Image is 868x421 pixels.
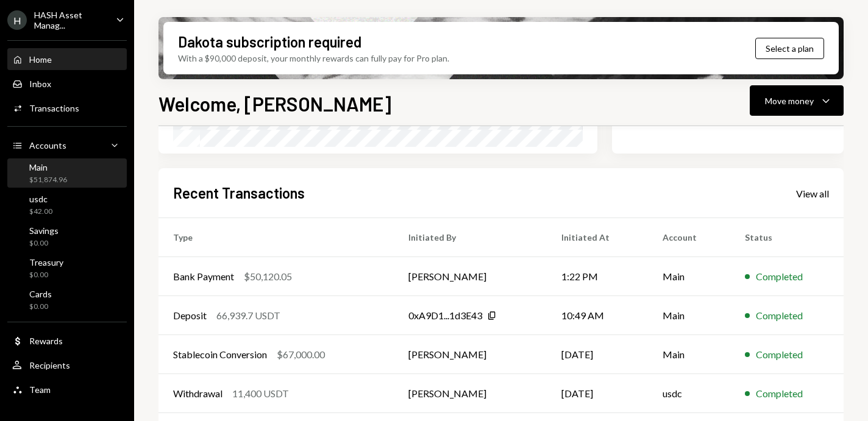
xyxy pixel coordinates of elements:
td: [DATE] [547,335,647,374]
div: $0.00 [29,270,63,280]
div: Home [29,54,52,65]
a: Savings$0.00 [7,222,127,251]
a: Cards$0.00 [7,285,127,314]
div: Completed [756,308,803,323]
div: Move money [765,94,814,107]
a: Accounts [7,134,127,156]
td: 1:22 PM [547,257,647,296]
div: 0xA9D1...1d3E43 [408,308,482,323]
div: With a $90,000 deposit, your monthly rewards can fully pay for Pro plan. [178,52,449,65]
a: Recipients [7,354,127,376]
div: Bank Payment [173,269,234,284]
div: Completed [756,269,803,284]
div: Stablecoin Conversion [173,347,267,362]
a: Rewards [7,330,127,352]
th: Type [158,218,394,257]
div: Withdrawal [173,386,222,401]
a: Team [7,378,127,400]
div: Team [29,384,51,395]
button: Select a plan [755,38,824,59]
div: Rewards [29,336,63,346]
td: [DATE] [547,374,647,413]
div: Cards [29,289,52,299]
div: HASH Asset Manag... [34,10,106,30]
div: $0.00 [29,238,59,249]
div: Completed [756,347,803,362]
div: $0.00 [29,302,52,312]
a: Home [7,48,127,70]
div: 11,400 USDT [232,386,289,401]
a: Treasury$0.00 [7,253,127,283]
div: $67,000.00 [277,347,325,362]
td: Main [648,296,730,335]
div: Main [29,162,67,172]
a: usdc$42.00 [7,190,127,219]
div: $50,120.05 [244,269,292,284]
td: Main [648,335,730,374]
div: $42.00 [29,207,52,217]
div: 66,939.7 USDT [216,308,280,323]
div: Completed [756,386,803,401]
th: Status [730,218,844,257]
h1: Welcome, [PERSON_NAME] [158,91,391,116]
th: Initiated At [547,218,647,257]
div: Deposit [173,308,207,323]
a: Main$51,874.96 [7,158,127,188]
h2: Recent Transactions [173,183,305,203]
div: Dakota subscription required [178,32,361,52]
div: View all [796,188,829,200]
td: usdc [648,374,730,413]
th: Account [648,218,730,257]
td: [PERSON_NAME] [394,374,547,413]
td: [PERSON_NAME] [394,257,547,296]
div: usdc [29,194,52,204]
td: Main [648,257,730,296]
div: H [7,10,27,30]
div: Accounts [29,140,66,150]
th: Initiated By [394,218,547,257]
div: Savings [29,225,59,236]
a: Inbox [7,73,127,94]
td: [PERSON_NAME] [394,335,547,374]
a: Transactions [7,97,127,119]
div: Treasury [29,257,63,267]
div: $51,874.96 [29,175,67,185]
div: Transactions [29,103,79,113]
div: Recipients [29,360,70,370]
a: View all [796,186,829,200]
button: Move money [750,85,844,116]
td: 10:49 AM [547,296,647,335]
div: Inbox [29,79,51,89]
